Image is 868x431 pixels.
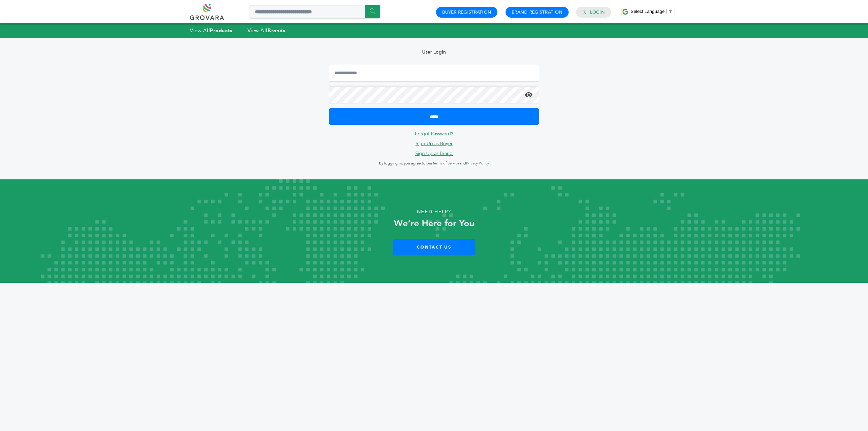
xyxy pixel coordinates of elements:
[329,159,539,168] p: By logging in, you agree to our and
[329,65,539,82] input: Email Address
[43,207,825,217] p: Need Help?
[590,9,605,15] a: Login
[415,131,453,137] a: Forgot Password?
[631,9,673,14] a: Select Language​
[248,27,285,34] a: View AllBrands
[190,27,233,34] a: View AllProducts
[415,150,453,157] a: Sign Up as Brand
[512,9,563,15] a: Brand Registration
[393,239,475,255] a: Contact Us
[668,9,673,14] span: ▼
[466,161,489,166] a: Privacy Policy
[432,161,459,166] a: Terms of Service
[329,86,539,103] input: Password
[416,140,453,147] a: Sign Up as Buyer
[250,5,380,19] input: Search a product or brand...
[210,27,232,34] strong: Products
[422,49,446,55] b: User Login
[394,217,474,230] strong: We’re Here for You
[666,9,667,14] span: ​
[268,27,285,34] strong: Brands
[631,9,665,14] span: Select Language
[442,9,491,15] a: Buyer Registration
